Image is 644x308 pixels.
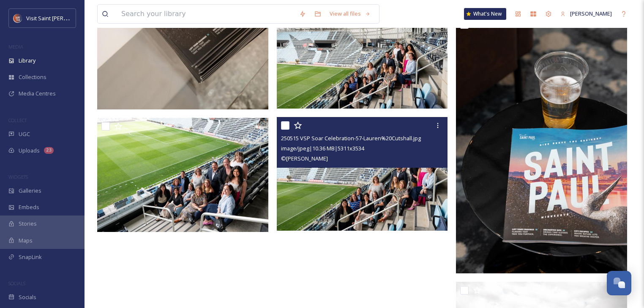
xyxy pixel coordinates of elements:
[19,220,37,228] span: Stories
[8,280,25,286] span: SOCIALS
[19,73,46,81] span: Collections
[277,117,448,231] img: 250515 VSP Soar Celebration-57-Lauren%20Cutshall.jpg
[325,5,375,22] a: View all files
[14,14,22,22] img: Visit%20Saint%20Paul%20Updated%20Profile%20Image.jpg
[456,16,627,273] img: 250515 VSP Soar Celebration-53-Lauren%20Cutshall.jpg
[8,174,28,180] span: WIDGETS
[19,203,39,211] span: Embeds
[19,147,40,155] span: Uploads
[8,117,27,123] span: COLLECT
[8,44,23,50] span: MEDIA
[19,253,42,261] span: SnapLink
[19,187,41,195] span: Galleries
[19,90,56,98] span: Media Centres
[19,130,30,138] span: UGC
[26,14,94,22] span: Visit Saint [PERSON_NAME]
[570,10,612,17] span: [PERSON_NAME]
[281,155,328,162] span: © [PERSON_NAME]
[117,5,295,23] input: Search your library
[44,147,54,154] div: 23
[19,293,36,301] span: Socials
[19,237,33,245] span: Maps
[19,57,35,65] span: Library
[97,118,268,232] img: 250515 VSP Soar Celebration-58-Lauren%20Cutshall.jpg
[281,134,421,142] span: 250515 VSP Soar Celebration-57-Lauren%20Cutshall.jpg
[281,144,364,152] span: image/jpeg | 10.36 MB | 5311 x 3534
[556,5,616,22] a: [PERSON_NAME]
[464,8,506,20] a: What's New
[607,271,631,295] button: Open Chat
